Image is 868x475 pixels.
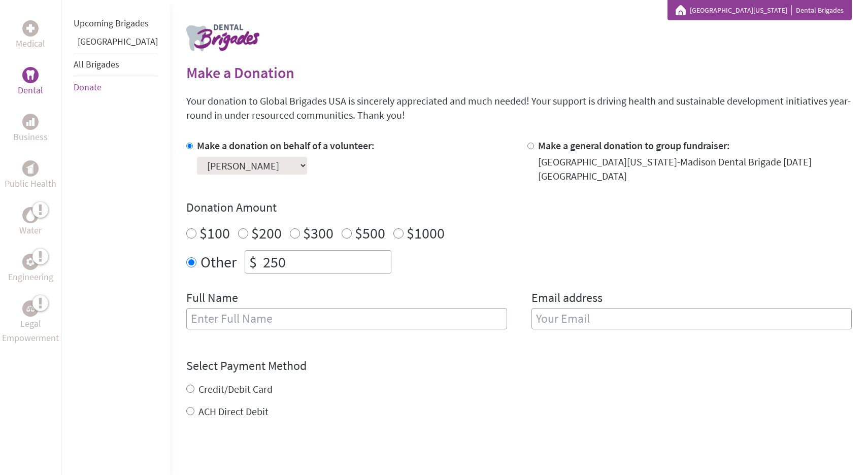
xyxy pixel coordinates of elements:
h4: Donation Amount [186,199,852,216]
li: Upcoming Brigades [74,12,158,35]
input: Your Email [531,308,852,329]
a: MedicalMedical [16,20,45,51]
label: $500 [355,223,385,243]
p: Business [13,130,48,144]
label: Make a general donation to group fundraiser: [538,139,730,152]
a: EngineeringEngineering [8,254,53,284]
label: Full Name [186,290,238,308]
label: $200 [251,223,282,243]
label: Credit/Debit Card [198,383,273,395]
a: DentalDental [18,67,43,97]
li: Donate [74,76,158,98]
div: Dental Brigades [676,5,844,15]
label: Other [201,250,237,274]
label: $300 [303,223,333,243]
label: Email address [531,290,603,308]
p: Water [19,223,42,237]
a: [GEOGRAPHIC_DATA][US_STATE] [690,5,792,15]
a: Public HealthPublic Health [5,160,56,191]
a: WaterWater [19,207,42,237]
p: Your donation to Global Brigades USA is sincerely appreciated and much needed! Your support is dr... [186,94,852,122]
div: Water [22,207,39,223]
input: Enter Full Name [186,308,507,329]
h4: Select Payment Method [186,358,852,374]
li: Guatemala [74,35,158,53]
img: Medical [26,24,35,32]
a: Donate [74,81,102,93]
img: Public Health [26,163,35,174]
img: Dental [26,70,35,80]
div: [GEOGRAPHIC_DATA][US_STATE]-Madison Dental Brigade [DATE] [GEOGRAPHIC_DATA] [538,155,852,183]
input: Enter Amount [261,251,391,273]
a: All Brigades [74,58,119,70]
p: Legal Empowerment [2,317,59,345]
a: BusinessBusiness [13,114,48,144]
a: [GEOGRAPHIC_DATA] [78,36,158,47]
div: Medical [22,20,39,37]
p: Public Health [5,177,56,191]
p: Dental [18,83,43,97]
div: Engineering [22,254,39,270]
div: Dental [22,67,39,83]
h2: Make a Donation [186,63,852,82]
img: Legal Empowerment [26,306,35,312]
p: Medical [16,37,45,51]
li: All Brigades [74,53,158,76]
div: Legal Empowerment [22,300,39,317]
div: Public Health [22,160,39,177]
label: Make a donation on behalf of a volunteer: [197,139,375,152]
label: ACH Direct Debit [198,405,269,418]
label: $1000 [407,223,445,243]
label: $100 [199,223,230,243]
a: Legal EmpowermentLegal Empowerment [2,300,59,345]
img: logo-dental.png [186,24,259,51]
img: Engineering [26,258,35,266]
div: Business [22,114,39,130]
p: Engineering [8,270,53,284]
div: $ [245,251,261,273]
img: Water [26,209,35,221]
a: Upcoming Brigades [74,17,149,29]
img: Business [26,118,35,126]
